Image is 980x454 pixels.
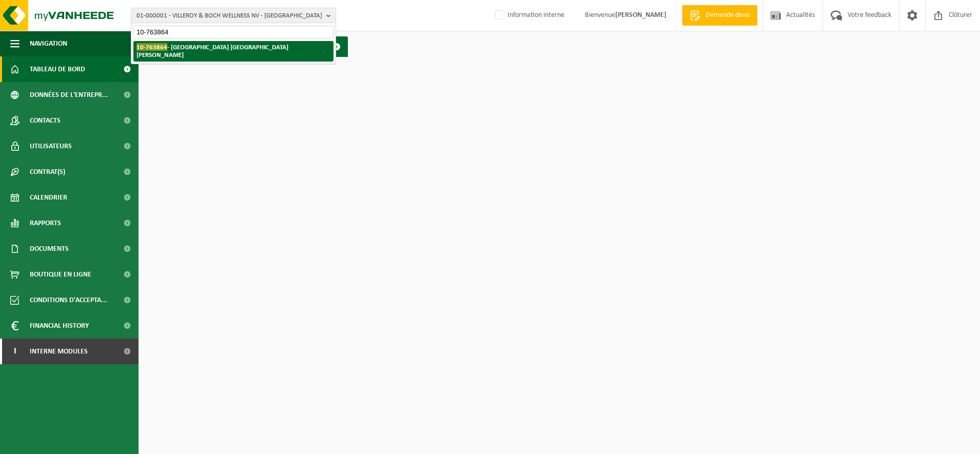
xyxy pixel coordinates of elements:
[136,43,288,58] strong: - [GEOGRAPHIC_DATA] [GEOGRAPHIC_DATA][PERSON_NAME]
[30,210,61,236] span: Rapports
[30,339,88,364] span: Interne modules
[703,10,752,21] span: Demande devis
[30,108,61,133] span: Contacts
[615,11,667,19] strong: [PERSON_NAME]
[30,313,89,339] span: Financial History
[131,8,336,23] button: 01-000001 - VILLEROY & BOCH WELLNESS NV - [GEOGRAPHIC_DATA]
[493,8,564,23] label: Information interne
[30,56,85,82] span: Tableau de bord
[133,26,334,38] input: Chercher des succursales liées
[30,82,108,108] span: Données de l'entrepr...
[30,185,67,210] span: Calendrier
[136,43,167,51] span: 10-763864
[30,287,107,313] span: Conditions d'accepta...
[10,339,19,364] span: I
[30,262,91,287] span: Boutique en ligne
[30,133,72,159] span: Utilisateurs
[30,159,65,185] span: Contrat(s)
[682,5,757,26] a: Demande devis
[30,236,69,262] span: Documents
[136,8,322,24] span: 01-000001 - VILLEROY & BOCH WELLNESS NV - [GEOGRAPHIC_DATA]
[30,31,67,56] span: Navigation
